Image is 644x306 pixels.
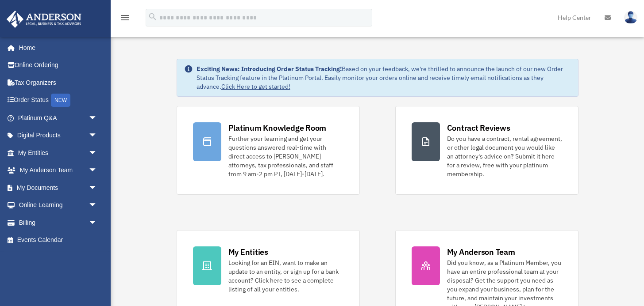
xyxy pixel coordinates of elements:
[6,74,111,91] a: Tax Organizers
[6,57,111,74] a: Online Ordering
[197,64,571,91] div: Based on your feedback, we're thrilled to announce the launch of our new Order Status Tracking fe...
[447,134,562,178] div: Do you have a contract, rental agreement, or other legal document you would like an attorney's ad...
[177,106,360,195] a: Platinum Knowledge Room Further your learning and get your questions answered real-time with dire...
[89,196,106,215] span: arrow_drop_down
[89,179,106,197] span: arrow_drop_down
[6,231,111,249] a: Events Calendar
[6,179,111,196] a: My Documentsarrow_drop_down
[89,144,106,162] span: arrow_drop_down
[6,144,111,162] a: My Entitiesarrow_drop_down
[89,109,106,127] span: arrow_drop_down
[221,83,290,91] a: Click Here to get started!
[447,122,510,133] div: Contract Reviews
[89,214,106,232] span: arrow_drop_down
[4,11,84,28] img: Anderson Advisors Platinum Portal
[6,162,111,179] a: My Anderson Teamarrow_drop_down
[6,196,111,214] a: Online Learningarrow_drop_down
[51,94,70,107] div: NEW
[89,127,106,145] span: arrow_drop_down
[395,106,578,195] a: Contract Reviews Do you have a contract, rental agreement, or other legal document you would like...
[89,162,106,180] span: arrow_drop_down
[6,214,111,231] a: Billingarrow_drop_down
[197,65,342,73] strong: Exciting News: Introducing Order Status Tracking!
[6,127,111,144] a: Digital Productsarrow_drop_down
[624,11,637,24] img: User Pic
[148,12,158,22] i: search
[228,258,343,294] div: Looking for an EIN, want to make an update to an entity, or sign up for a bank account? Click her...
[228,122,327,133] div: Platinum Knowledge Room
[6,39,106,57] a: Home
[6,91,111,110] a: Order StatusNEW
[120,12,130,23] i: menu
[6,109,111,127] a: Platinum Q&Aarrow_drop_down
[228,134,343,178] div: Further your learning and get your questions answered real-time with direct access to [PERSON_NAM...
[447,246,515,257] div: My Anderson Team
[228,246,268,257] div: My Entities
[120,15,130,23] a: menu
